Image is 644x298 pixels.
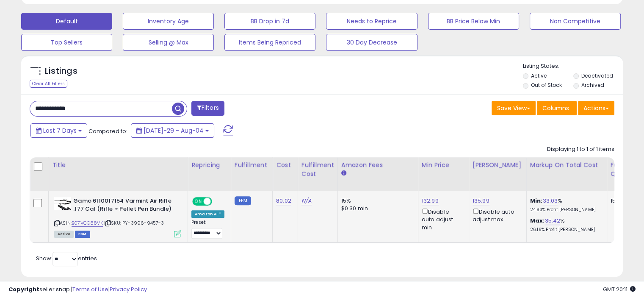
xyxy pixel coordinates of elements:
small: Amazon Fees. [341,170,346,177]
div: 15% [341,197,412,205]
p: Listing States: [523,62,623,70]
div: Displaying 1 to 1 of 1 items [547,145,614,153]
span: Show: entries [36,254,97,262]
a: 33.03 [542,197,558,205]
div: Disable auto adjust max [473,207,520,223]
a: B07VCG88VK [72,220,103,227]
div: Fulfillable Quantity [611,161,640,178]
button: Non Competitive [530,13,621,30]
button: Items Being Repriced [224,34,315,51]
span: Columns [542,104,569,112]
div: [PERSON_NAME] [473,161,523,170]
div: Min Price [422,161,465,170]
a: 132.99 [422,197,439,205]
button: Selling @ Max [123,34,214,51]
div: 153 [611,197,637,205]
div: Title [52,161,184,170]
button: Columns [537,101,577,115]
span: 2025-08-12 20:11 GMT [603,285,636,293]
div: Fulfillment Cost [301,161,334,178]
div: Markup on Total Cost [530,161,603,170]
button: Needs to Reprice [326,13,417,30]
button: Inventory Age [123,13,214,30]
div: % [530,197,600,213]
p: 26.16% Profit [PERSON_NAME] [530,227,600,233]
button: BB Price Below Min [428,13,519,30]
strong: Copyright [8,285,39,293]
div: Repricing [191,161,227,170]
button: Save View [492,101,536,115]
button: Last 7 Days [30,123,87,138]
button: 30 Day Decrease [326,34,417,51]
div: Clear All Filters [30,80,67,88]
h5: Listings [45,65,77,77]
th: The percentage added to the cost of goods (COGS) that forms the calculator for Min & Max prices. [526,157,607,191]
span: FBM [75,231,90,238]
button: Actions [578,101,614,115]
div: Fulfillment [235,161,269,170]
img: 31FOXSygGOL._SL40_.jpg [54,197,71,210]
label: Deactivated [581,72,613,79]
div: Preset: [191,220,224,239]
div: seller snap | | [8,286,147,294]
p: 24.83% Profit [PERSON_NAME] [530,207,600,213]
a: Terms of Use [72,285,108,293]
button: Filters [191,101,224,116]
div: % [530,217,600,233]
div: $0.30 min [341,205,412,212]
label: Out of Stock [531,81,562,89]
a: N/A [301,197,312,205]
button: Top Sellers [21,34,112,51]
div: ASIN: [54,197,181,237]
b: Gamo 6110017154 Varmint Air Rifle .177 Cal (Rifle + Pellet Pen Bundle) [73,197,176,215]
a: Privacy Policy [110,285,147,293]
small: FBM [235,196,251,205]
div: Disable auto adjust min [422,207,462,231]
div: Amazon Fees [341,161,415,170]
span: | SKU: PY-3996-9457-3 [104,220,164,226]
button: Default [21,13,112,30]
span: All listings currently available for purchase on Amazon [54,231,74,238]
span: [DATE]-29 - Aug-04 [144,126,204,135]
span: OFF [211,198,224,205]
b: Min: [530,197,543,205]
div: Amazon AI * [191,210,224,218]
a: 135.99 [473,197,489,205]
button: [DATE]-29 - Aug-04 [131,123,214,138]
span: ON [193,198,204,205]
a: 80.02 [276,197,291,205]
span: Compared to: [88,127,127,135]
a: 35.42 [544,217,560,225]
span: Last 7 Days [43,126,77,135]
div: Cost [276,161,294,170]
label: Archived [581,81,604,89]
b: Max: [530,217,545,225]
button: BB Drop in 7d [224,13,315,30]
label: Active [531,72,547,79]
